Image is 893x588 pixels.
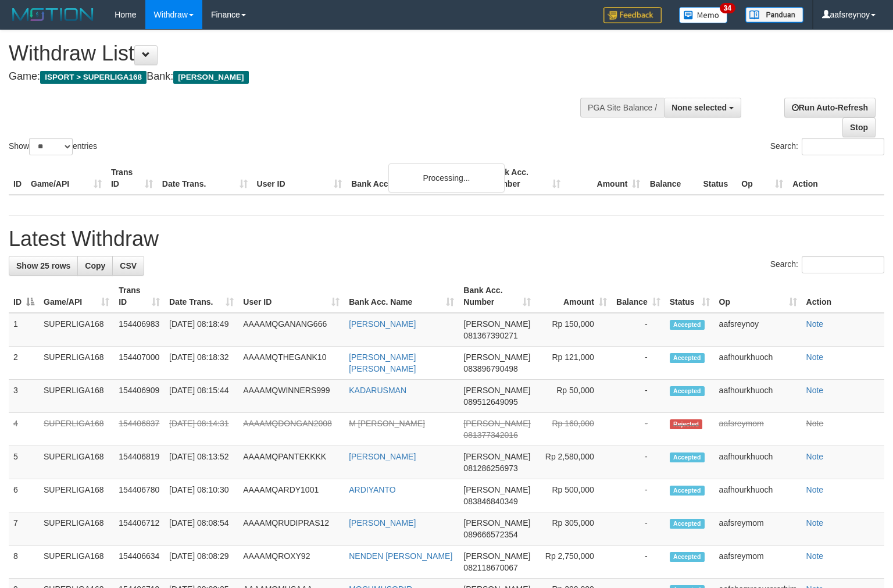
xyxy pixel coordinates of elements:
[349,518,416,528] a: [PERSON_NAME]
[165,512,238,546] td: [DATE] 08:08:54
[349,352,416,373] a: [PERSON_NAME] [PERSON_NAME]
[463,485,530,494] span: [PERSON_NAME]
[463,551,530,561] span: [PERSON_NAME]
[165,280,238,313] th: Date Trans.: activate to sort column ascending
[535,512,612,546] td: Rp 305,000
[463,563,517,572] span: Copy 082118670067 to clipboard
[39,347,114,380] td: SUPERLIGA168
[39,413,114,446] td: SUPERLIGA168
[9,162,26,195] th: ID
[39,446,114,479] td: SUPERLIGA168
[463,352,530,362] span: [PERSON_NAME]
[664,98,741,117] button: None selected
[806,452,824,461] a: Note
[535,413,612,446] td: Rp 160,000
[238,446,344,479] td: AAAAMQPANTEKKKK
[39,479,114,512] td: SUPERLIGA168
[349,485,395,494] a: ARDIYANTO
[806,419,824,428] a: Note
[485,162,565,195] th: Bank Acc. Number
[39,280,114,313] th: Game/API: activate to sort column ascending
[580,98,664,117] div: PGA Site Balance /
[698,162,737,195] th: Status
[670,320,705,330] span: Accepted
[9,313,39,347] td: 1
[770,138,884,155] label: Search:
[802,256,884,273] input: Search:
[463,397,517,407] span: Copy 089512649095 to clipboard
[344,280,459,313] th: Bank Acc. Name: activate to sort column ascending
[670,452,705,462] span: Accepted
[612,347,665,380] td: -
[463,497,517,506] span: Copy 083846840349 to clipboard
[9,6,97,23] img: MOTION_logo.png
[535,347,612,380] td: Rp 121,000
[165,413,238,446] td: [DATE] 08:14:31
[459,280,535,313] th: Bank Acc. Number: activate to sort column ascending
[165,347,238,380] td: [DATE] 08:18:32
[535,546,612,579] td: Rp 2,750,000
[85,261,105,270] span: Copy
[16,261,70,270] span: Show 25 rows
[238,380,344,413] td: AAAAMQWINNERS999
[806,319,824,329] a: Note
[9,347,39,380] td: 2
[9,71,584,83] h4: Game: Bank:
[715,280,802,313] th: Op: activate to sort column ascending
[9,380,39,413] td: 3
[238,280,344,313] th: User ID: activate to sort column ascending
[114,479,165,512] td: 154406780
[715,446,802,479] td: aafhourkhuoch
[26,162,106,195] th: Game/API
[715,380,802,413] td: aafhourkhuoch
[665,280,715,313] th: Status: activate to sort column ascending
[535,479,612,512] td: Rp 500,000
[715,313,802,347] td: aafsreynoy
[238,347,344,380] td: AAAAMQTHEGANK10
[745,7,803,23] img: panduan.png
[114,347,165,380] td: 154407000
[463,364,517,373] span: Copy 083896790498 to clipboard
[252,162,347,195] th: User ID
[39,546,114,579] td: SUPERLIGA168
[737,162,788,195] th: Op
[463,452,530,461] span: [PERSON_NAME]
[9,227,884,251] h1: Latest Withdraw
[114,380,165,413] td: 154406909
[715,512,802,546] td: aafsreymom
[612,512,665,546] td: -
[165,446,238,479] td: [DATE] 08:13:52
[349,452,416,461] a: [PERSON_NAME]
[114,313,165,347] td: 154406983
[715,413,802,446] td: aafsreymom
[77,256,113,276] a: Copy
[114,512,165,546] td: 154406712
[39,313,114,347] td: SUPERLIGA168
[238,479,344,512] td: AAAAMQARDY1001
[9,280,39,313] th: ID: activate to sort column descending
[388,163,505,193] div: Processing...
[9,512,39,546] td: 7
[165,380,238,413] td: [DATE] 08:15:44
[670,419,702,429] span: Rejected
[535,313,612,347] td: Rp 150,000
[715,347,802,380] td: aafhourkhuoch
[40,71,147,84] span: ISPORT > SUPERLIGA168
[612,413,665,446] td: -
[39,512,114,546] td: SUPERLIGA168
[114,280,165,313] th: Trans ID: activate to sort column ascending
[173,71,248,84] span: [PERSON_NAME]
[463,464,517,473] span: Copy 081286256973 to clipboard
[165,546,238,579] td: [DATE] 08:08:29
[29,138,73,155] select: Showentries
[347,162,484,195] th: Bank Acc. Name
[9,138,97,155] label: Show entries
[802,280,884,313] th: Action
[612,280,665,313] th: Balance: activate to sort column ascending
[784,98,876,117] a: Run Auto-Refresh
[238,546,344,579] td: AAAAMQROXY92
[114,546,165,579] td: 154406634
[9,413,39,446] td: 4
[715,546,802,579] td: aafsreymom
[9,479,39,512] td: 6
